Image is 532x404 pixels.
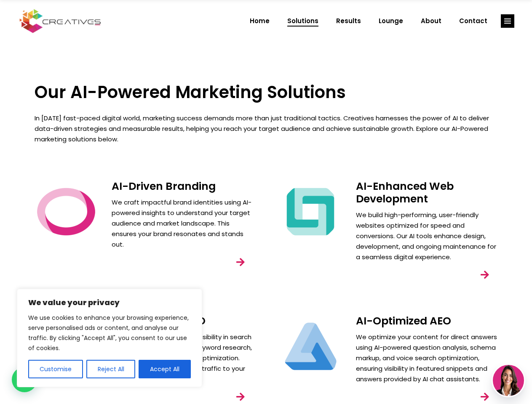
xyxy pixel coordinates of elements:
button: Reject All [86,360,136,378]
a: Solutions [278,10,327,32]
a: AI-Optimized AEO [356,314,451,328]
a: Home [241,10,278,32]
a: Lounge [370,10,412,32]
img: Creatives | Solutions [279,315,342,378]
a: Results [327,10,370,32]
div: We value your privacy [17,289,202,387]
a: AI-Driven Branding [112,179,216,194]
span: Lounge [379,10,403,32]
p: In [DATE] fast-paced digital world, marketing success demands more than just traditional tactics.... [35,113,498,144]
p: We craft impactful brand identities using AI-powered insights to understand your target audience ... [112,197,254,250]
span: Solutions [287,10,318,32]
span: Contact [459,10,487,32]
p: We build high-performing, user-friendly websites optimized for speed and conversions. Our AI tool... [356,210,498,262]
p: We use cookies to enhance your browsing experience, serve personalised ads or content, and analys... [28,313,191,353]
button: Accept All [139,360,191,378]
a: About [412,10,450,32]
img: Creatives | Solutions [35,180,98,243]
h3: Our AI-Powered Marketing Solutions [35,82,498,102]
span: About [421,10,441,32]
a: link [473,263,497,287]
p: We optimize your content for direct answers using AI-powered question analysis, schema markup, an... [356,332,498,384]
a: AI-Enhanced Web Development [356,179,454,206]
p: We value your privacy [28,298,191,308]
img: Creatives | Solutions [279,180,342,243]
a: link [501,14,514,28]
span: Results [336,10,361,32]
a: link [229,250,252,274]
img: Creatives [18,8,103,34]
span: Home [250,10,270,32]
img: agent [493,365,524,396]
a: Contact [450,10,496,32]
button: Customise [28,360,83,378]
div: WhatsApp contact [12,367,37,392]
